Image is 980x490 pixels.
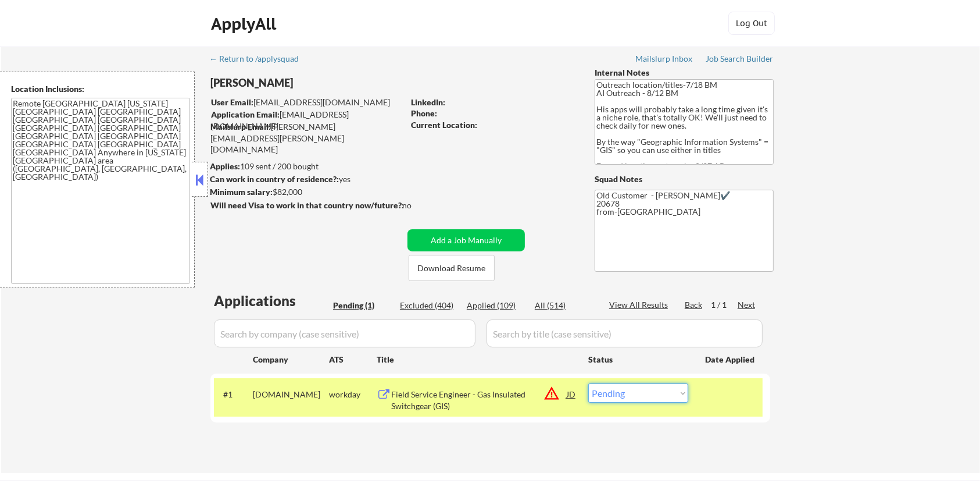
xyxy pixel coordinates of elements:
div: Pending (1) [333,300,391,311]
a: Mailslurp Inbox [635,54,693,66]
a: Job Search Builder [706,54,774,66]
button: Download Resume [409,255,495,281]
strong: Minimum salary: [210,187,273,197]
strong: Application Email: [211,109,280,119]
strong: Will need Visa to work in that country now/future?: [210,200,404,210]
div: JD [566,384,577,404]
div: Squad Notes [595,173,774,185]
div: All (514) [535,300,593,311]
div: Date Applied [705,354,756,365]
strong: Can work in country of residence?: [210,174,339,184]
div: [PERSON_NAME][EMAIL_ADDRESS][PERSON_NAME][DOMAIN_NAME] [210,121,403,155]
strong: User Email: [211,97,253,107]
div: [EMAIL_ADDRESS][DOMAIN_NAME] [211,109,403,132]
strong: Mailslurp Email: [210,122,271,132]
input: Search by title (case sensitive) [487,319,763,347]
div: Mailslurp Inbox [635,55,693,63]
strong: Phone: [411,108,437,118]
strong: LinkedIn: [411,97,445,107]
div: ApplyAll [211,14,280,34]
button: Add a Job Manually [407,229,525,251]
strong: Current Location: [411,120,477,130]
div: View All Results [609,299,671,311]
div: [PERSON_NAME] [210,76,449,90]
div: Excluded (404) [400,300,458,311]
div: Back [685,299,703,311]
div: #1 [223,389,244,400]
div: workday [329,389,377,400]
div: ← Return to /applysquad [209,55,310,63]
div: Company [253,354,329,365]
div: Applied (109) [467,300,525,311]
div: Job Search Builder [706,55,774,63]
div: Internal Notes [595,67,774,79]
div: Location Inclusions: [11,83,190,95]
div: [DOMAIN_NAME] [253,389,329,400]
div: 109 sent / 200 bought [210,161,403,172]
div: $82,000 [210,186,403,198]
div: yes [210,173,400,185]
button: Log Out [728,12,775,35]
a: ← Return to /applysquad [209,54,310,66]
div: [EMAIL_ADDRESS][DOMAIN_NAME] [211,97,403,108]
button: warning_amber [543,385,560,402]
div: Applications [214,294,329,308]
strong: Applies: [210,161,240,171]
div: no [402,200,435,211]
div: 1 / 1 [711,299,738,311]
div: Title [377,354,577,365]
div: Next [738,299,756,311]
div: Field Service Engineer - Gas Insulated Switchgear (GIS) [391,389,567,411]
div: ATS [329,354,377,365]
input: Search by company (case sensitive) [214,319,475,347]
div: Status [588,349,688,370]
